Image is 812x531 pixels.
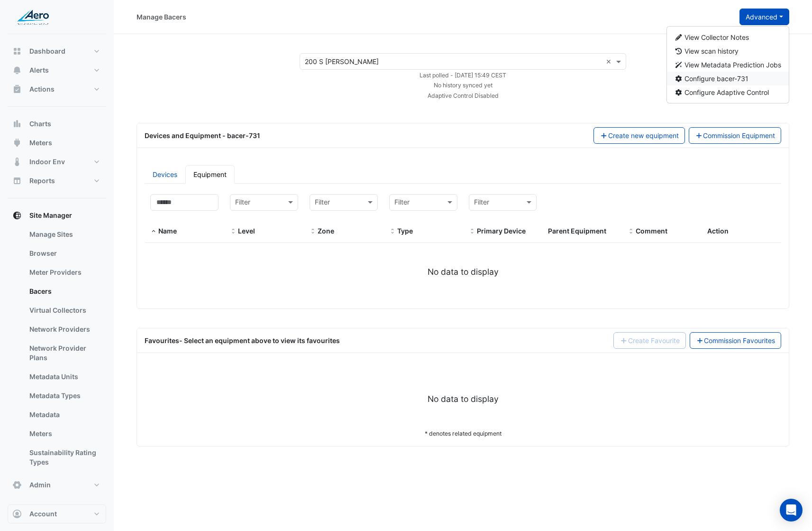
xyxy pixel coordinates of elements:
button: Dashboard [8,42,106,61]
button: Actions [8,80,106,99]
app-icon: Admin [12,480,22,490]
span: Primary Device [477,227,526,235]
span: Type [397,227,413,235]
a: Equipment [185,165,235,184]
app-icon: Site Manager [12,211,22,220]
div: Devices and Equipment - bacer-731 [139,130,588,140]
a: Metadata Units [22,367,106,386]
span: View Collector Notes [684,33,749,41]
app-icon: Meters [12,138,22,148]
a: Sustainability Rating Types [22,443,106,472]
a: Manage Sites [22,225,106,244]
button: Site Manager [8,206,106,225]
div: No data to display [145,266,781,278]
app-icon: Actions [12,84,22,94]
small: Thu 21-Aug-2025 08:49 CDT [420,72,506,79]
button: View scan history [667,44,789,58]
span: Primary Device [469,228,475,235]
span: Type [389,228,396,235]
span: Name [150,228,157,235]
app-icon: Charts [12,119,22,129]
img: Company Logo [11,8,54,27]
a: Network Provider Plans [22,339,106,367]
button: Advanced [739,9,789,25]
span: Dashboard [29,47,65,56]
div: Advanced [666,26,790,103]
a: Virtual Collectors [22,301,106,320]
div: Favourites [145,335,340,345]
span: Clear [606,56,614,66]
a: Network Providers [22,320,106,339]
span: Level [230,228,237,235]
span: Alerts [29,65,49,75]
app-icon: Reports [12,176,22,186]
button: Indoor Env [8,152,106,171]
span: Level [238,227,255,235]
button: Admin [8,475,106,494]
span: Actions [29,84,55,94]
span: Meters [29,138,52,148]
small: No history synced yet [434,82,493,89]
div: Manage Bacers [137,12,186,22]
app-icon: Alerts [12,65,22,75]
span: Zone [310,228,316,235]
div: Site Manager [8,225,106,475]
span: Comment [636,227,667,235]
span: Account [29,509,57,519]
span: Site Manager [29,211,72,220]
a: Devices [145,165,185,184]
span: Configure Adaptive Control [684,88,769,96]
a: Meters [22,424,106,443]
button: Meters [8,133,106,152]
span: - Select an equipment above to view its favourites [179,336,340,345]
div: No data to display [145,393,781,405]
span: Indoor Env [29,157,65,167]
a: Commission Favourites [690,332,782,349]
button: Configure Adaptive Control [667,85,789,99]
button: Commission Equipment [689,127,782,144]
span: Zone [318,227,334,235]
button: Charts [8,114,106,133]
button: Configure bacer-731 [667,72,789,85]
button: Reports [8,171,106,190]
span: Admin [29,480,51,490]
button: Alerts [8,61,106,80]
app-icon: Indoor Env [12,157,22,167]
a: Browser [22,244,106,263]
button: Account [8,504,106,523]
span: View scan history [684,47,739,55]
button: Create new equipment [593,127,685,144]
button: View Metadata Prediction Jobs [667,58,789,72]
span: View Metadata Prediction Jobs [684,61,781,69]
span: Configure bacer-731 [684,75,748,83]
span: Action [707,227,729,235]
span: Name [158,227,177,235]
div: Open Intercom Messenger [780,499,803,522]
a: Bacers [22,282,106,301]
app-icon: Dashboard [12,47,22,56]
small: * denotes related equipment [425,430,502,437]
a: Metadata Types [22,386,106,405]
small: Adaptive Control Disabled [428,92,499,99]
span: Charts [29,119,51,129]
span: Reports [29,176,55,186]
span: Comment [628,228,634,235]
button: View Collector Notes [667,30,789,44]
span: Parent Equipment [548,227,606,235]
a: Meter Providers [22,263,106,282]
a: Metadata [22,405,106,424]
